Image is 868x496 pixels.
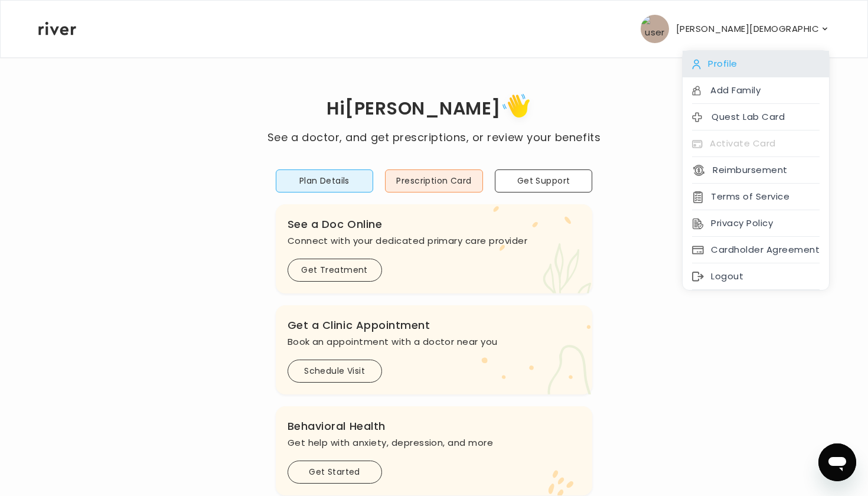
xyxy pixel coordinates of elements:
button: Plan Details [276,169,374,192]
img: user avatar [641,15,669,43]
div: Activate Card [683,130,829,157]
button: Get Started [288,461,382,484]
p: Book an appointment with a doctor near you [288,334,581,350]
div: Logout [683,263,829,290]
button: Prescription Card [385,169,483,192]
div: Cardholder Agreement [683,237,829,263]
p: Get help with anxiety, depression, and more [288,435,581,451]
button: user avatar[PERSON_NAME][DEMOGRAPHIC_DATA] [641,15,830,43]
button: Get Treatment [288,259,382,282]
p: [PERSON_NAME][DEMOGRAPHIC_DATA] [676,21,820,37]
div: Profile [683,51,829,77]
p: See a doctor, and get prescriptions, or review your benefits [267,129,601,146]
h3: Get a Clinic Appointment [288,317,581,334]
div: Quest Lab Card [683,104,829,130]
h3: Behavioral Health [288,418,581,435]
div: Add Family [683,77,829,104]
div: Privacy Policy [683,210,829,237]
button: Schedule Visit [288,360,382,383]
button: Get Support [495,169,593,192]
h3: See a Doc Online [288,216,581,233]
h1: Hi [PERSON_NAME] [267,90,601,129]
p: Connect with your dedicated primary care provider [288,233,581,249]
iframe: Button to launch messaging window, conversation in progress [818,443,856,481]
button: Reimbursement [692,162,787,178]
div: Terms of Service [683,184,829,210]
